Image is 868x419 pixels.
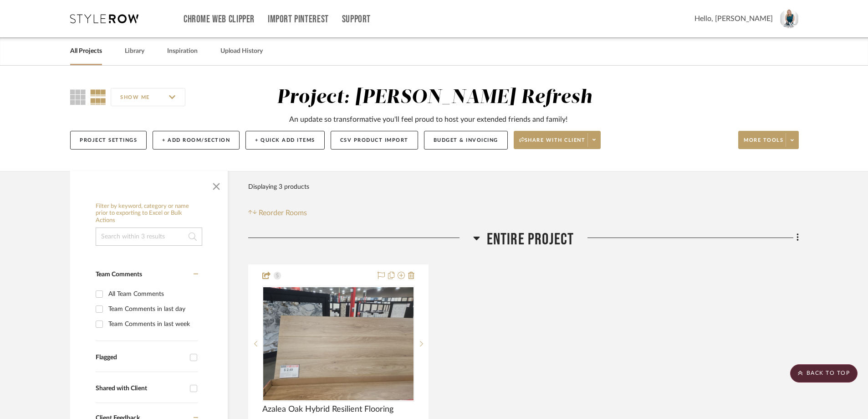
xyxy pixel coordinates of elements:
[108,317,196,331] div: Team Comments in last week
[263,287,414,400] img: Azalea Oak Hybrid Resilient Flooring
[70,45,102,57] a: All Projects
[259,207,307,218] span: Reorder Rooms
[207,176,225,194] button: Close
[248,207,307,218] button: Reorder Rooms
[790,364,858,383] scroll-to-top-button: BACK TO TOP
[167,45,198,57] a: Inspiration
[245,131,325,150] button: + Quick Add Items
[248,178,309,196] div: Displaying 3 products
[289,114,567,125] div: An update so transformative you'll feel proud to host your extended friends and family!
[331,131,418,150] button: CSV Product Import
[184,16,255,23] a: Chrome Web Clipper
[96,228,202,246] input: Search within 3 results
[694,13,773,24] span: Hello, [PERSON_NAME]
[487,230,574,249] span: Entire Project
[153,131,240,150] button: + Add Room/Section
[70,131,147,150] button: Project Settings
[738,131,799,149] button: More tools
[220,45,263,57] a: Upload History
[96,354,185,362] div: Flagged
[780,9,799,28] img: avatar
[342,16,371,23] a: Support
[424,131,508,150] button: Budget & Invoicing
[262,404,393,414] span: Azalea Oak Hybrid Resilient Flooring
[108,302,196,316] div: Team Comments in last day
[277,88,592,107] div: Project: [PERSON_NAME] Refresh
[268,16,329,23] a: Import Pinterest
[96,203,202,224] h6: Filter by keyword, category or name prior to exporting to Excel or Bulk Actions
[514,131,601,149] button: Share with client
[96,271,142,278] span: Team Comments
[125,45,144,57] a: Library
[96,385,185,393] div: Shared with Client
[519,137,586,150] span: Share with client
[108,287,196,301] div: All Team Comments
[744,137,783,150] span: More tools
